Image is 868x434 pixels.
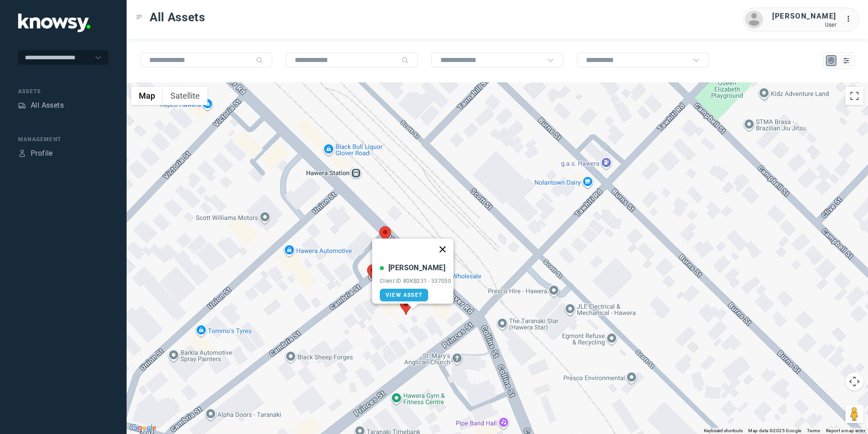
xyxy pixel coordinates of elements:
a: ProfileProfile [18,148,53,159]
span: View Asset [386,292,422,298]
div: Profile [31,148,53,159]
a: View Asset [380,289,428,301]
button: Show satellite imagery [163,87,208,105]
div: Toggle Menu [136,14,142,20]
div: Search [401,57,409,64]
div: List [842,57,850,65]
div: Map [827,57,835,65]
button: Show street map [131,87,163,105]
div: Client ID #GKB231 - 337050 [380,278,451,284]
button: Toggle fullscreen view [845,87,863,105]
div: [PERSON_NAME] [388,262,445,273]
div: Management [18,135,108,143]
div: All Assets [31,100,64,111]
div: : [845,14,856,26]
img: Google [129,422,159,434]
button: Map camera controls [845,372,863,391]
div: Profile [18,149,26,157]
div: : [845,14,856,24]
span: Map data ©2025 Google [748,428,801,433]
div: Search [256,57,263,64]
span: All Assets [150,9,205,25]
button: Keyboard shortcuts [704,428,743,434]
a: Open this area in Google Maps (opens a new window) [129,422,159,434]
tspan: ... [846,15,855,22]
div: Assets [18,87,108,95]
button: Drag Pegman onto the map to open Street View [845,405,863,423]
div: [PERSON_NAME] [772,11,836,22]
div: Assets [18,101,26,110]
img: avatar.png [745,10,763,29]
a: Terms (opens in new tab) [807,428,821,433]
div: User [772,22,836,28]
button: Close [432,238,453,260]
a: Report a map error [826,428,865,433]
a: AssetsAll Assets [18,100,64,111]
img: Application Logo [18,14,90,32]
